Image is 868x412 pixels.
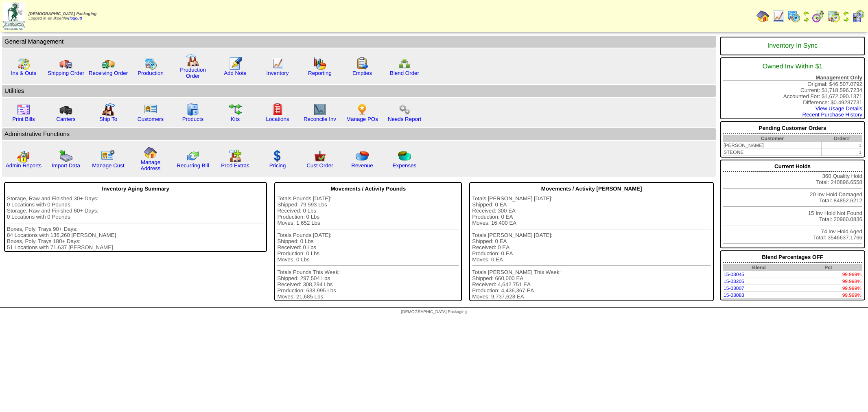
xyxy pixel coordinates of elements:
[723,161,862,172] div: Current Holds
[843,10,849,16] img: arrowleft.gif
[723,264,795,271] th: Blend
[724,272,744,277] a: 15-03045
[843,16,849,23] img: arrowright.gif
[352,70,372,76] a: Empties
[313,57,326,70] img: graph.gif
[271,57,284,70] img: line_graph.gif
[277,195,459,300] div: Totals Pounds [DATE]: Shipped: 79,593 Lbs Received: 0 Lbs Production: 0 Lbs Moves: 1,652 Lbs Tota...
[803,10,809,16] img: arrowleft.gif
[92,162,124,169] a: Manage Cust
[795,292,862,299] td: 99.999%
[398,103,411,116] img: workflow.png
[266,116,289,122] a: Locations
[11,70,36,76] a: Ins & Outs
[356,149,369,162] img: pie_chart.png
[822,149,862,156] td: 1
[6,162,42,169] a: Admin Reports
[393,162,417,169] a: Expenses
[398,57,411,70] img: network.png
[723,142,822,149] td: [PERSON_NAME]
[229,103,242,116] img: workflow.gif
[398,149,411,162] img: pie_chart2.png
[802,112,862,118] a: Recent Purchase History
[224,70,247,76] a: Add Note
[177,162,209,169] a: Recurring Bill
[12,116,35,122] a: Print Bills
[795,285,862,292] td: 99.999%
[271,149,284,162] img: dollar.gif
[401,310,467,314] span: [DEMOGRAPHIC_DATA] Packaging
[795,264,862,271] th: Pct
[102,103,115,116] img: factory2.gif
[2,85,716,97] td: Utilities
[28,12,96,16] span: [DEMOGRAPHIC_DATA] Packaging
[308,70,332,76] a: Reporting
[787,10,800,23] img: calendarprod.gif
[102,57,115,70] img: truck2.gif
[351,162,373,169] a: Revenue
[795,271,862,278] td: 99.999%
[271,103,284,116] img: locations.gif
[723,149,822,156] td: STEONE
[388,116,421,122] a: Needs Report
[141,159,161,171] a: Manage Address
[17,149,30,162] img: graph2.png
[68,16,82,21] a: (logout)
[812,10,825,23] img: calendarblend.gif
[182,116,204,122] a: Products
[756,10,770,23] img: home.gif
[17,57,30,70] img: calendarinout.gif
[48,70,84,76] a: Shipping Order
[7,195,264,250] div: Storage, Raw and Finished 30+ Days: 0 Locations with 0 Pounds Storage, Raw and Finished 60+ Days:...
[144,57,157,70] img: calendarprod.gif
[852,10,865,23] img: calendarcustomer.gif
[229,57,242,70] img: orders.gif
[186,54,199,67] img: factory.gif
[2,36,716,48] td: General Management
[723,135,822,142] th: Customer
[723,59,862,75] div: Owned Inv Within $1
[2,128,716,140] td: Adminstrative Functions
[723,38,862,54] div: Inventory In Sync
[52,162,80,169] a: Import Data
[306,162,333,169] a: Cust Order
[803,16,809,23] img: arrowright.gif
[59,149,72,162] img: import.gif
[28,12,96,21] span: Logged in as Jkoehler
[186,149,199,162] img: reconcile.gif
[59,57,72,70] img: truck.gif
[472,195,711,300] div: Totals [PERSON_NAME] [DATE]: Shipped: 0 EA Received: 300 EA Production: 0 EA Moves: 16,400 EA Tot...
[138,70,164,76] a: Production
[822,135,862,142] th: Order#
[827,10,840,23] img: calendarinout.gif
[277,184,459,194] div: Movements / Activity Pounds
[229,149,242,162] img: prodextras.gif
[724,278,744,284] a: 15-03205
[269,162,286,169] a: Pricing
[795,278,862,285] td: 99.998%
[138,116,164,122] a: Customers
[390,70,419,76] a: Blend Order
[313,103,326,116] img: line_graph2.gif
[56,116,75,122] a: Carriers
[723,252,862,263] div: Blend Percentages OFF
[89,70,128,76] a: Receiving Order
[720,57,865,119] div: Original: $46,507.0792 Current: $1,718,596.7234 Accounted For: $1,672,090.1371 Difference: $0.492...
[816,105,862,112] a: View Usage Details
[723,123,862,134] div: Pending Customer Orders
[99,116,117,122] a: Ship To
[59,103,72,116] img: truck3.gif
[346,116,378,122] a: Manage POs
[724,285,744,291] a: 15-03007
[17,103,30,116] img: invoice2.gif
[2,2,25,30] img: zoroco-logo-small.webp
[724,292,744,298] a: 15-03083
[472,184,711,194] div: Movements / Activity [PERSON_NAME]
[7,184,264,194] div: Inventory Aging Summary
[304,116,336,122] a: Reconcile Inv
[356,103,369,116] img: po.png
[144,146,157,159] img: home.gif
[186,103,199,116] img: cabinet.gif
[313,149,326,162] img: cust_order.png
[231,116,240,122] a: Kits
